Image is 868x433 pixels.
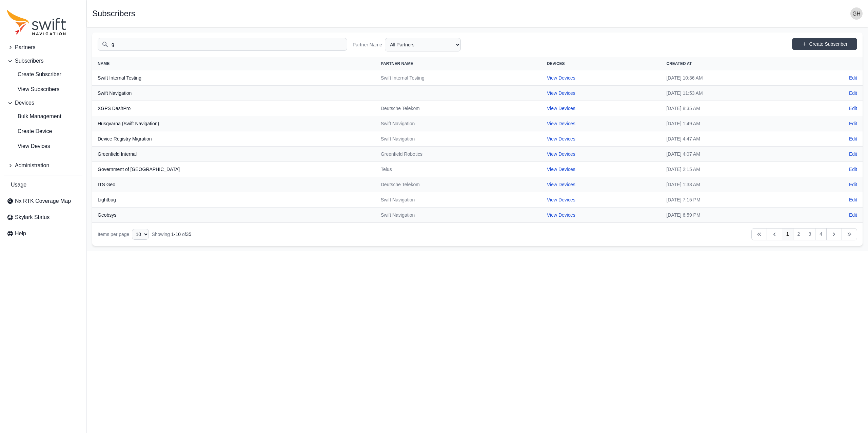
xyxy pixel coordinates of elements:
span: Nx RTK Coverage Map [15,197,71,205]
a: View Devices [547,90,575,96]
a: View Devices [547,106,575,111]
th: Partner Name [375,57,541,70]
label: Partner Name [353,41,382,48]
td: Swift Internal Testing [375,70,541,86]
button: Subscribers [4,54,82,68]
td: [DATE] 6:59 PM [661,208,805,223]
td: Greenfield Robotics [375,147,541,162]
th: Husqvarna (Swift Navigation) [92,116,375,131]
td: [DATE] 7:15 PM [661,192,805,208]
a: View Devices [547,197,575,202]
a: Edit [849,90,857,96]
td: Swift Navigation [375,131,541,147]
th: ITS Geo [92,177,375,192]
a: Edit [849,135,857,142]
div: Showing of [152,231,191,238]
td: Deutsche Telekom [375,101,541,116]
span: Administration [15,161,49,170]
th: Geobsys [92,208,375,223]
a: Edit [849,196,857,203]
span: Items per page [98,232,129,237]
th: Device Registry Migration [92,131,375,147]
button: Partners [4,41,82,54]
a: Create Device [4,125,82,138]
a: View Devices [547,121,575,126]
a: Create Subscriber [792,38,857,50]
a: Edit [849,212,857,218]
th: Government of [GEOGRAPHIC_DATA] [92,162,375,177]
button: Administration [4,159,82,172]
a: View Devices [547,182,575,187]
a: Help [4,227,82,240]
td: Deutsche Telekom [375,177,541,192]
a: Edit [849,166,857,173]
td: [DATE] 8:35 AM [661,101,805,116]
a: Usage [4,178,82,192]
th: Lightbug [92,192,375,208]
span: Create Device [7,127,52,135]
th: XGPS DashPro [92,101,375,116]
img: user photo [850,7,863,20]
th: Swift Navigation [92,86,375,101]
a: View Devices [547,136,575,142]
nav: Table navigation [92,223,863,246]
th: Devices [541,57,661,70]
td: [DATE] 10:36 AM [661,70,805,86]
td: [DATE] 1:33 AM [661,177,805,192]
span: View Devices [7,142,50,150]
span: Usage [11,181,26,189]
span: Devices [15,99,34,107]
select: Partner Name [385,38,461,51]
td: [DATE] 11:53 AM [661,86,805,101]
th: Name [92,57,375,70]
a: 4 [815,228,827,240]
span: Skylark Status [15,213,50,221]
td: Swift Navigation [375,208,541,223]
td: Swift Navigation [375,192,541,208]
td: Swift Navigation [375,116,541,131]
th: Created At [661,57,805,70]
span: Create Subscriber [7,70,61,79]
a: View Devices [547,151,575,157]
td: Telus [375,162,541,177]
a: 1 [782,228,793,240]
span: Bulk Management [7,112,61,121]
span: 1 - 10 [171,232,181,237]
a: Edit [849,120,857,127]
span: View Subscribers [7,85,59,93]
td: [DATE] 2:15 AM [661,162,805,177]
a: Skylark Status [4,211,82,224]
a: Bulk Management [4,110,82,123]
a: 3 [804,228,815,240]
span: Subscribers [15,57,43,65]
a: 2 [793,228,805,240]
a: Edit [849,105,857,112]
a: View Subscribers [4,83,82,96]
td: [DATE] 4:07 AM [661,147,805,162]
span: Help [15,230,26,238]
a: Edit [849,74,857,81]
th: Swift Internal Testing [92,70,375,86]
select: Display Limit [132,229,149,240]
input: Search [98,38,347,51]
a: Nx RTK Coverage Map [4,194,82,208]
a: Create Subscriber [4,68,82,81]
a: Edit [849,181,857,188]
td: [DATE] 4:47 AM [661,131,805,147]
a: Edit [849,151,857,157]
h1: Subscribers [92,9,135,18]
a: View Devices [547,212,575,218]
a: View Devices [4,139,82,153]
span: 35 [186,232,192,237]
span: Partners [15,43,35,51]
a: View Devices [547,75,575,81]
a: View Devices [547,167,575,172]
th: Greenfield Internal [92,147,375,162]
button: Devices [4,96,82,110]
td: [DATE] 1:49 AM [661,116,805,131]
